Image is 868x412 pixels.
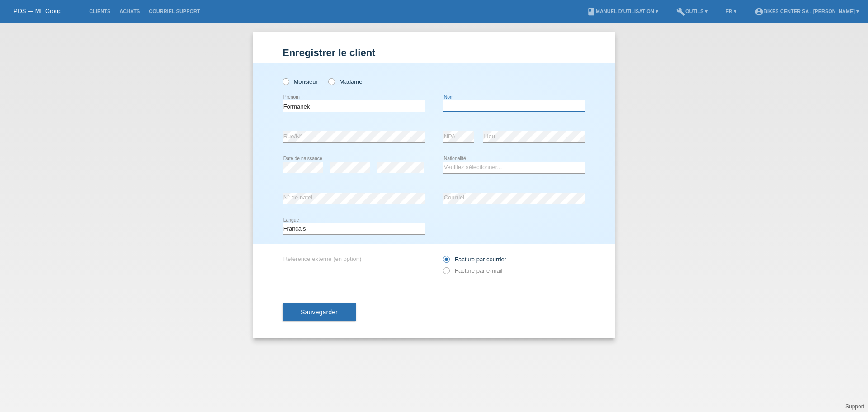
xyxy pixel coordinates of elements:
input: Facture par courrier [443,256,449,267]
button: Sauvegarder [283,303,356,321]
a: Achats [115,9,144,14]
a: account_circleBIKES CENTER SA - [PERSON_NAME] ▾ [750,9,863,14]
i: book [587,7,596,16]
a: POS — MF Group [14,8,61,14]
input: Facture par e-mail [443,267,449,279]
label: Monsieur [283,78,318,85]
input: Madame [328,78,334,84]
label: Facture par courrier [443,256,506,263]
a: bookManuel d’utilisation ▾ [582,9,663,14]
i: build [676,7,685,16]
h1: Enregistrer le client [283,47,585,58]
a: Clients [85,9,115,14]
label: Facture par e-mail [443,267,502,274]
span: Sauvegarder [301,308,338,316]
i: account_circle [755,7,764,16]
label: Madame [328,78,362,85]
a: Courriel Support [144,9,204,14]
input: Monsieur [283,78,288,84]
a: FR ▾ [721,9,741,14]
a: buildOutils ▾ [672,9,712,14]
a: Support [845,403,864,410]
